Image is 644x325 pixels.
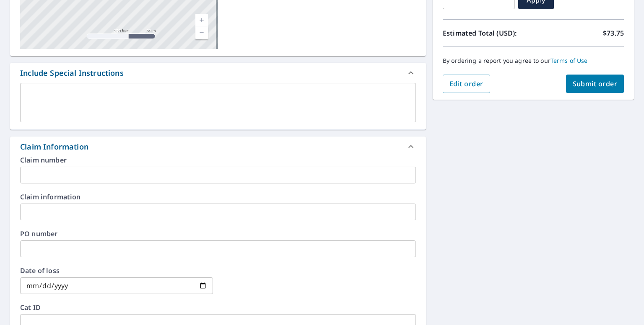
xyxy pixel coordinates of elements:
button: Submit order [566,75,624,93]
p: By ordering a report you agree to our [443,57,624,64]
a: Terms of Use [551,57,588,64]
label: PO number [20,230,416,237]
div: Claim Information [10,137,426,157]
label: Claim information [20,193,416,200]
div: Include Special Instructions [10,63,426,83]
span: Edit order [449,79,483,88]
p: Estimated Total (USD): [443,28,533,38]
label: Date of loss [20,267,213,274]
div: Include Special Instructions [20,67,124,79]
p: $73.75 [603,28,624,38]
a: Current Level 17, Zoom In [195,14,208,26]
div: Claim Information [20,141,88,152]
label: Cat ID [20,304,416,311]
button: Edit order [443,75,490,93]
a: Current Level 17, Zoom Out [195,26,208,39]
label: Claim number [20,157,416,163]
span: Submit order [573,79,618,88]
